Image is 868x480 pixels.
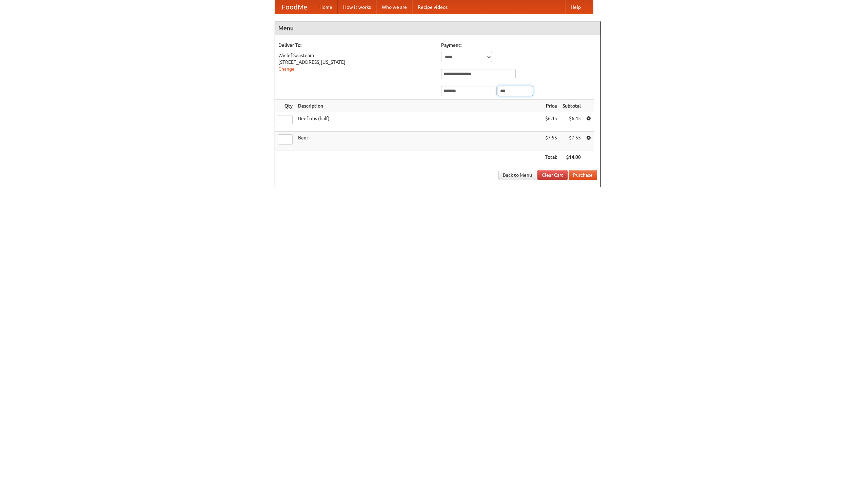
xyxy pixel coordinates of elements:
[542,100,560,112] th: Price
[560,151,584,164] th: $14.00
[441,42,597,49] h5: Payment:
[278,59,434,65] div: [STREET_ADDRESS][US_STATE]
[295,132,542,151] td: Beer
[314,0,338,14] a: Home
[295,100,542,112] th: Description
[560,112,584,132] td: $6.45
[498,170,536,180] a: Back to Menu
[412,0,453,14] a: Recipe videos
[560,100,584,112] th: Subtotal
[295,112,542,132] td: Beef ribs (half)
[275,21,600,35] h4: Menu
[376,0,412,14] a: Who we are
[278,52,434,59] div: Wiclef Seasteam
[542,132,560,151] td: $7.55
[565,0,586,14] a: Help
[569,170,597,180] button: Purchase
[338,0,376,14] a: How it works
[537,170,568,180] a: Clear Cart
[542,151,560,164] th: Total:
[278,66,295,72] a: Change
[542,112,560,132] td: $6.45
[275,0,314,14] a: FoodMe
[560,132,584,151] td: $7.55
[275,100,295,112] th: Qty
[278,42,434,49] h5: Deliver To:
